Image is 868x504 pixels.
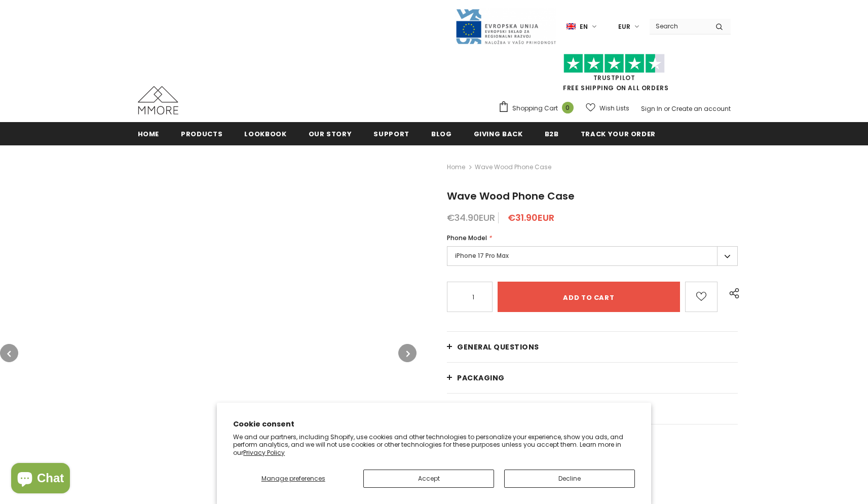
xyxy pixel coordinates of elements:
span: Lookbook [244,129,286,139]
span: support [373,129,409,139]
img: i-lang-1.png [567,22,576,31]
span: Shopping Cart [512,103,558,113]
p: We and our partners, including Shopify, use cookies and other technologies to personalize your ex... [233,433,635,457]
span: Home [138,129,160,139]
span: Manage preferences [261,474,325,483]
input: Search Site [650,19,708,33]
a: Our Story [309,122,352,145]
a: PACKAGING [447,363,738,393]
button: Manage preferences [233,470,353,488]
a: Wish Lists [586,99,629,117]
a: General Questions [447,332,738,362]
a: Create an account [671,104,731,113]
a: Shopping Cart 0 [498,101,579,116]
img: Trust Pilot Stars [563,54,665,73]
span: €31.90EUR [508,211,554,224]
img: MMORE Cases [138,86,178,114]
span: B2B [545,129,559,139]
a: Track your order [581,122,656,145]
img: Javni Razpis [455,8,556,45]
button: Decline [504,470,635,488]
a: Shipping and returns [447,394,738,424]
span: FREE SHIPPING ON ALL ORDERS [498,58,731,92]
span: 0 [562,102,574,113]
label: iPhone 17 Pro Max [447,246,738,266]
span: Blog [431,129,452,139]
input: Add to cart [498,282,680,312]
span: Track your order [581,129,656,139]
a: Home [447,161,465,173]
a: Javni Razpis [455,22,556,30]
span: Giving back [474,129,523,139]
span: Wave Wood Phone Case [475,161,551,173]
a: support [373,122,409,145]
span: PACKAGING [457,373,505,383]
span: Phone Model [447,234,487,242]
h2: Cookie consent [233,419,635,430]
a: Home [138,122,160,145]
span: General Questions [457,342,539,352]
span: Wave Wood Phone Case [447,189,575,203]
inbox-online-store-chat: Shopify online store chat [8,463,73,496]
span: Products [181,129,222,139]
span: Our Story [309,129,352,139]
a: Blog [431,122,452,145]
a: B2B [545,122,559,145]
span: en [580,22,588,32]
a: Giving back [474,122,523,145]
a: Sign In [641,104,662,113]
a: Privacy Policy [243,448,285,457]
a: Products [181,122,222,145]
span: or [664,104,670,113]
button: Accept [363,470,494,488]
span: Wish Lists [599,103,629,113]
a: Lookbook [244,122,286,145]
span: EUR [618,22,630,32]
a: Trustpilot [593,73,635,82]
span: €34.90EUR [447,211,495,224]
